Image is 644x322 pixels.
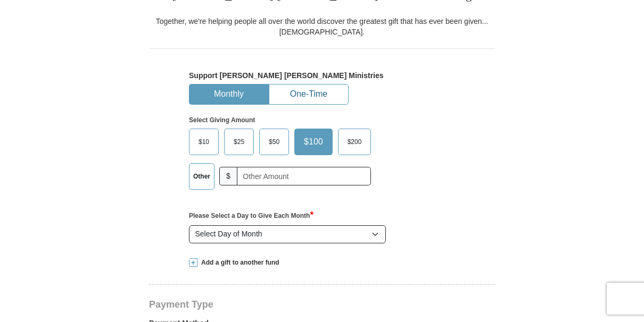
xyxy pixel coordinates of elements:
span: Add a gift to another fund [197,258,279,267]
h4: Payment Type [149,300,495,309]
div: Together, we're helping people all over the world discover the greatest gift that has ever been g... [149,16,495,37]
span: $ [219,167,237,185]
span: $50 [263,134,285,150]
span: $200 [342,134,367,150]
strong: Select Giving Amount [189,116,255,124]
button: Monthly [189,84,268,104]
input: Other Amount [237,167,371,185]
span: $100 [299,134,328,150]
button: One-Time [269,84,348,104]
strong: Please Select a Day to Give Each Month [189,212,313,219]
span: $25 [228,134,250,150]
span: $10 [193,134,214,150]
h5: Support [PERSON_NAME] [PERSON_NAME] Ministries [189,71,455,80]
label: Other [189,164,214,189]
